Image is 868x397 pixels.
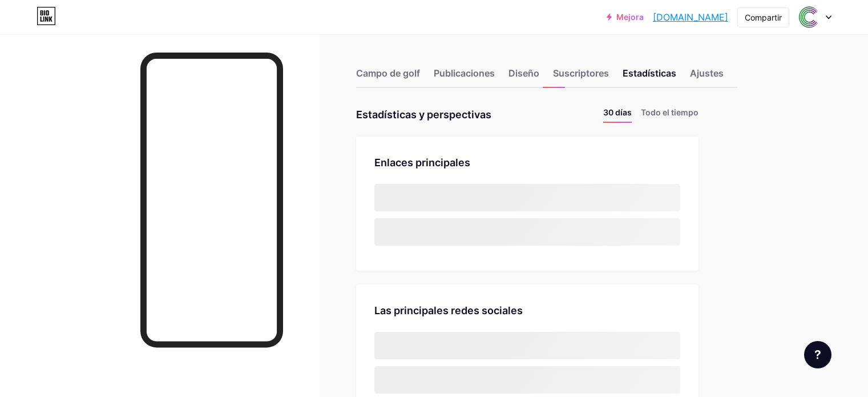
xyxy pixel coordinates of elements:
font: Enlaces principales [374,157,470,169]
font: Diseño [508,67,539,79]
font: Compartir [745,13,782,22]
font: Mejora [616,12,644,22]
a: [DOMAIN_NAME] [653,10,728,24]
font: 30 días [603,107,632,117]
font: Publicaciones [434,67,495,79]
font: Estadísticas y perspectivas [356,109,491,121]
font: Ajustes [690,67,724,79]
font: Suscriptores [553,67,609,79]
font: Campo de golf [356,67,420,79]
font: Las principales redes sociales [374,304,523,316]
font: Todo el tiempo [641,107,699,117]
img: campofértil [798,6,819,28]
font: [DOMAIN_NAME] [653,11,728,23]
font: Estadísticas [623,67,676,79]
